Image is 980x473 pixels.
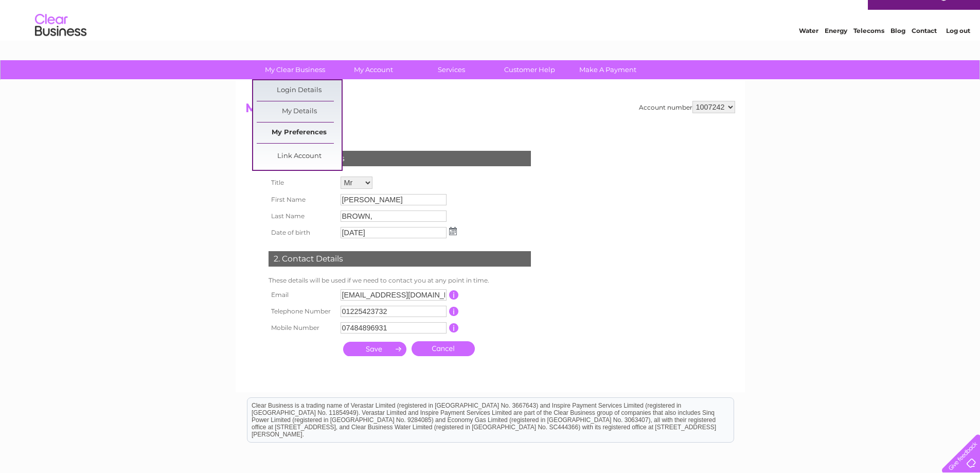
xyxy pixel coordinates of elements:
[412,341,475,356] a: Cancel
[449,323,459,332] input: Information
[890,44,905,51] a: Blog
[247,6,734,50] div: Clear Business is a trading name of Verastar Limited (registered in [GEOGRAPHIC_DATA] No. 3667643...
[257,122,342,143] a: My Preferences
[266,191,338,208] th: First Name
[912,44,937,51] a: Contact
[266,174,338,191] th: Title
[34,27,87,58] img: logo.png
[257,101,342,122] a: My Details
[269,151,531,166] div: 1. Personal Details
[257,146,342,167] a: Link Account
[266,274,533,287] td: These details will be used if we need to contact you at any point in time.
[946,44,970,51] a: Log out
[449,227,457,235] img: ...
[799,44,818,51] a: Water
[266,303,338,320] th: Telephone Number
[253,60,337,79] a: My Clear Business
[331,60,416,79] a: My Account
[269,251,531,267] div: 2. Contact Details
[266,320,338,336] th: Mobile Number
[565,60,650,79] a: Make A Payment
[639,101,735,113] div: Account number
[245,101,735,120] h2: My Details
[449,307,459,316] input: Information
[266,224,338,241] th: Date of birth
[257,80,342,101] a: Login Details
[266,287,338,303] th: Email
[409,60,494,79] a: Services
[786,5,857,18] a: 0333 014 3131
[487,60,572,79] a: Customer Help
[853,44,884,51] a: Telecoms
[449,290,459,300] input: Information
[343,342,406,356] input: Submit
[825,44,847,51] a: Energy
[266,208,338,224] th: Last Name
